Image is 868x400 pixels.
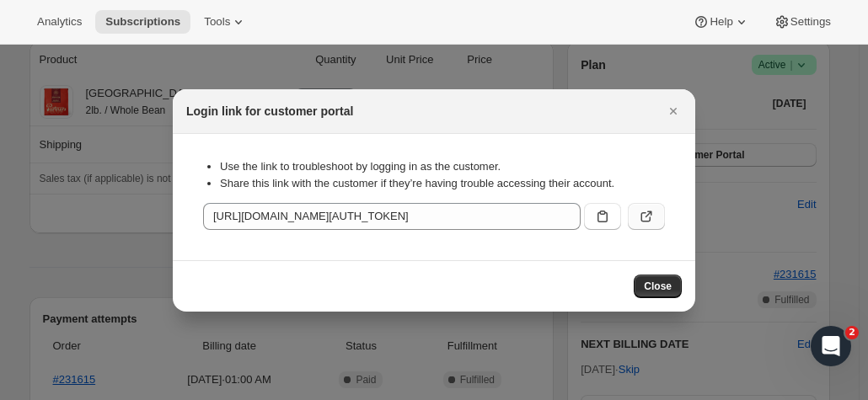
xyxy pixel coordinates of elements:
[644,280,672,293] span: Close
[37,15,82,29] span: Analytics
[186,103,353,120] h2: Login link for customer portal
[95,10,190,34] button: Subscriptions
[764,10,841,34] button: Settings
[220,175,665,192] li: Share this link with the customer if they’re having trouble accessing their account.
[220,158,665,175] li: Use the link to troubleshoot by logging in as the customer.
[790,15,831,29] span: Settings
[634,275,682,298] button: Close
[662,99,685,123] button: Close
[683,10,759,34] button: Help
[845,326,859,339] span: 2
[194,10,257,34] button: Tools
[204,15,230,29] span: Tools
[105,15,180,29] span: Subscriptions
[27,10,92,34] button: Analytics
[811,326,851,366] iframe: Intercom live chat
[710,15,732,29] span: Help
